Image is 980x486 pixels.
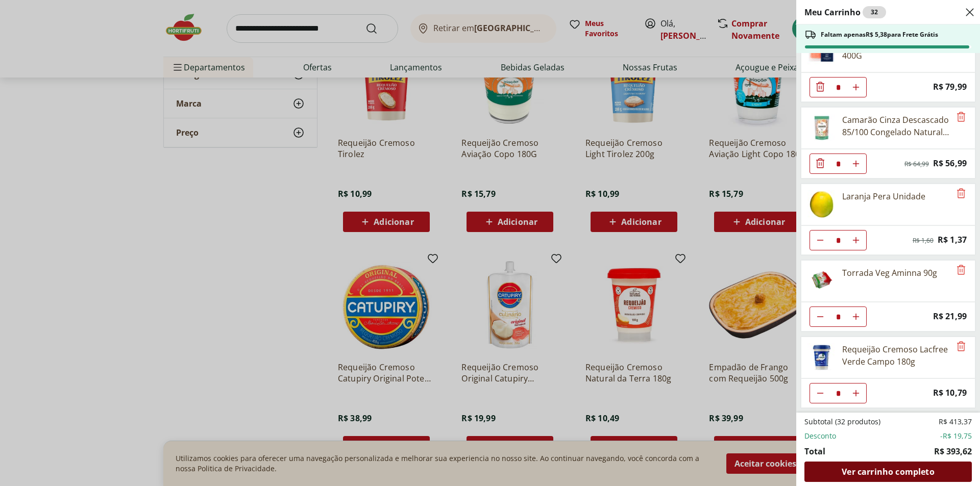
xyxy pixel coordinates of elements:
button: Aumentar Quantidade [846,154,866,174]
button: Aumentar Quantidade [846,230,866,250]
button: Aumentar Quantidade [846,383,866,403]
div: Requeijão Cremoso Lacfree Verde Campo 180g [842,343,950,368]
a: Ver carrinho completo [804,462,972,482]
button: Diminuir Quantidade [810,154,830,174]
button: Remove [955,341,967,353]
span: -R$ 19,75 [940,431,972,441]
input: Quantidade Atual [830,154,846,173]
img: Laranja Pera Unidade [807,190,836,219]
span: R$ 413,37 [939,417,972,427]
button: Aumentar Quantidade [846,77,866,97]
span: R$ 21,99 [933,310,967,323]
span: Ver carrinho completo [842,468,934,476]
img: Principal [807,343,836,372]
span: Faltam apenas R$ 5,38 para Frete Grátis [821,31,938,39]
input: Quantidade Atual [830,307,846,326]
button: Aumentar Quantidade [846,306,866,327]
span: Desconto [804,431,836,441]
span: R$ 393,62 [934,445,972,457]
div: Laranja Pera Unidade [842,190,925,202]
span: R$ 10,79 [933,386,967,400]
button: Diminuir Quantidade [810,230,830,250]
span: R$ 1,37 [938,233,967,247]
span: R$ 56,99 [933,157,967,170]
img: Principal [807,267,836,295]
button: Diminuir Quantidade [810,77,830,97]
span: Total [804,445,825,457]
button: Diminuir Quantidade [810,306,830,327]
span: Subtotal (32 produtos) [804,417,880,427]
span: R$ 64,99 [904,160,929,168]
div: Torrada Veg Aminna 90g [842,267,937,279]
span: R$ 1,60 [913,237,934,245]
input: Quantidade Atual [830,78,846,97]
input: Quantidade Atual [830,231,846,250]
button: Diminuir Quantidade [810,383,830,403]
div: Camarão Cinza Descascado 85/100 Congelado Natural Da Terra 400g [842,114,950,138]
h2: Meu Carrinho [804,6,886,18]
button: Remove [955,111,967,123]
div: 32 [863,6,886,18]
button: Remove [955,264,967,276]
button: Remove [955,188,967,200]
span: R$ 79,99 [933,80,967,94]
input: Quantidade Atual [830,383,846,403]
